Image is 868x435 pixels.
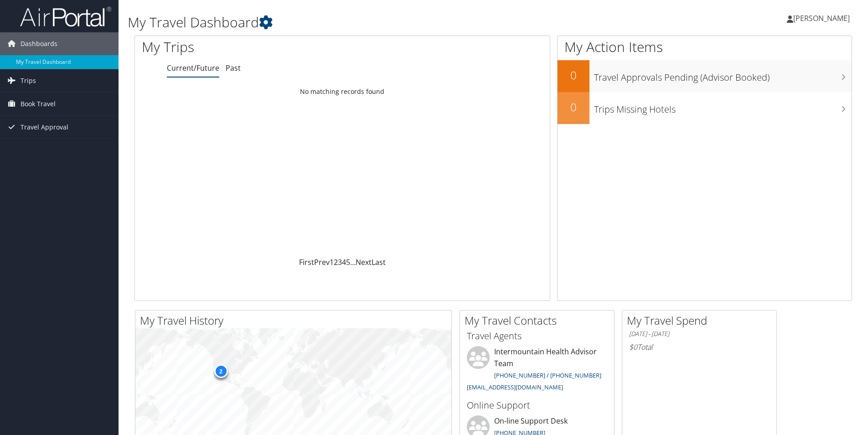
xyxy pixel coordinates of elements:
[629,330,770,338] h6: [DATE] - [DATE]
[350,257,356,267] span: …
[594,67,852,84] h3: Travel Approvals Pending (Advisor Booked)
[346,257,350,267] a: 5
[558,37,852,57] h1: My Action Items
[629,342,770,352] h6: Total
[140,313,451,328] h2: My Travel History
[558,60,852,92] a: 0Travel Approvals Pending (Advisor Booked)
[465,313,614,328] h2: My Travel Contacts
[21,69,36,92] span: Trips
[334,257,338,267] a: 2
[20,6,111,27] img: airportal-logo.png
[467,383,563,391] a: [EMAIL_ADDRESS][DOMAIN_NAME]
[372,257,386,267] a: Last
[142,37,370,57] h1: My Trips
[558,99,589,115] h2: 0
[21,32,57,55] span: Dashboards
[462,346,612,395] li: Intermountain Health Advisor Team
[558,67,589,83] h2: 0
[338,257,342,267] a: 3
[356,257,372,267] a: Next
[494,371,601,379] a: [PHONE_NUMBER] / [PHONE_NUMBER]
[629,342,637,352] span: $0
[226,63,241,73] a: Past
[558,92,852,124] a: 0Trips Missing Hotels
[167,63,219,73] a: Current/Future
[21,93,56,115] span: Book Travel
[330,257,334,267] a: 1
[135,83,550,100] td: No matching records found
[214,364,227,378] div: 2
[467,330,607,342] h3: Travel Agents
[594,98,852,116] h3: Trips Missing Hotels
[128,13,615,32] h1: My Travel Dashboard
[21,116,68,139] span: Travel Approval
[787,5,859,32] a: [PERSON_NAME]
[342,257,346,267] a: 4
[467,399,607,412] h3: Online Support
[314,257,330,267] a: Prev
[627,313,776,328] h2: My Travel Spend
[793,13,850,23] span: [PERSON_NAME]
[299,257,314,267] a: First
